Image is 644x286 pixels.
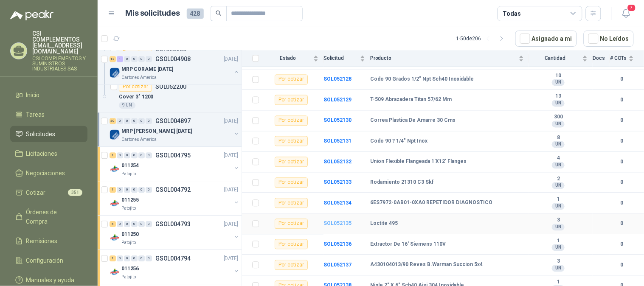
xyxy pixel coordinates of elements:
[155,255,191,261] p: GSOL004794
[131,56,138,62] div: 0
[323,56,358,62] span: Solicitud
[121,74,157,81] p: Cartones America
[10,204,87,230] a: Órdenes de Compra
[529,73,588,80] b: 10
[370,262,483,269] b: A430104013/90 Reves B.Warman Succion 5x4
[155,118,191,124] p: GSOL004897
[155,221,191,227] p: GSOL004793
[323,97,352,103] a: SOL052129
[10,185,87,201] a: Cotizar351
[124,255,130,261] div: 0
[117,255,123,261] div: 0
[110,56,116,62] div: 13
[370,221,398,227] b: Loctite 495
[323,241,352,247] a: SOL052136
[131,152,138,158] div: 0
[610,241,634,249] b: 0
[610,96,634,104] b: 0
[110,118,116,124] div: 30
[110,116,240,143] a: 30 0 0 0 0 0 GSOL004897[DATE] Company LogoMRP [PERSON_NAME] [DATE]Cartones America
[529,279,588,286] b: 1
[10,252,87,269] a: Configuración
[10,126,87,142] a: Solicitudes
[552,224,565,231] div: UN
[370,159,467,165] b: Union Flexible Flangeada 1'X12' Flanges
[26,188,46,197] span: Cotizar
[146,187,152,193] div: 0
[32,56,87,71] p: CSI COMPLEMENTOS Y SUMINISTROS INDUSTRIALES SAS
[529,56,581,62] span: Cantidad
[275,157,308,167] div: Por cotizar
[323,179,352,185] a: SOL052133
[370,118,456,124] b: Correa Plastica De Amarre 30 Cms
[275,136,308,146] div: Por cotizar
[110,152,116,158] div: 1
[275,198,308,208] div: Por cotizar
[146,255,152,261] div: 0
[275,219,308,229] div: Por cotizar
[119,102,135,109] div: 9 UN
[323,118,352,123] b: SOL052130
[32,31,87,54] p: CSI COMPLEMENTOS [EMAIL_ADDRESS][DOMAIN_NAME]
[10,10,53,20] img: Logo peakr
[529,50,593,67] th: Cantidad
[110,67,120,78] img: Company Logo
[275,75,308,85] div: Por cotizar
[552,121,565,128] div: UN
[121,230,139,238] p: 011250
[146,56,152,62] div: 0
[121,171,136,177] p: Patojito
[146,221,152,227] div: 0
[124,187,130,193] div: 0
[138,187,145,193] div: 0
[610,199,634,207] b: 0
[370,200,492,207] b: 6ES7972-0AB01-0XA0 REPETIDOR DIAGNOSTICO
[26,110,45,119] span: Tareas
[117,152,123,158] div: 0
[323,200,352,206] a: SOL052134
[110,198,120,208] img: Company Logo
[131,118,138,124] div: 0
[26,149,58,158] span: Licitaciones
[131,255,138,261] div: 0
[121,274,136,280] p: Patojito
[26,90,40,100] span: Inicio
[131,187,138,193] div: 0
[370,179,433,186] b: Rodamiento 21310 C3 Skf
[552,141,565,148] div: UN
[529,238,588,245] b: 1
[370,241,446,248] b: Extractor De 16' Siemens 110V
[619,6,634,21] button: 7
[155,84,186,90] p: SOL052200
[121,265,139,273] p: 011256
[110,253,240,280] a: 1 0 0 0 0 0 GSOL004794[DATE] Company Logo011256Patojito
[323,138,352,144] b: SOL052131
[131,221,138,227] div: 0
[584,31,634,47] button: No Leídos
[121,65,173,73] p: MRP CORAME [DATE]
[552,100,565,107] div: UN
[119,93,153,101] p: Cover 3" 1200
[610,56,627,62] span: # COTs
[98,78,242,112] a: Por cotizarSOL052200Cover 3" 12009 UN
[110,221,116,227] div: 5
[124,118,130,124] div: 0
[264,50,323,67] th: Estado
[323,159,352,165] b: SOL052132
[627,4,636,12] span: 7
[110,255,116,261] div: 1
[155,56,191,62] p: GSOL004908
[610,158,634,166] b: 0
[552,79,565,86] div: UN
[593,50,610,67] th: Docs
[110,164,120,174] img: Company Logo
[323,221,352,227] b: SOL052135
[117,221,123,227] div: 0
[610,76,634,84] b: 0
[26,275,75,285] span: Manuales y ayuda
[224,151,238,160] p: [DATE]
[110,219,240,246] a: 5 0 0 0 0 0 GSOL004793[DATE] Company Logo011250Patojito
